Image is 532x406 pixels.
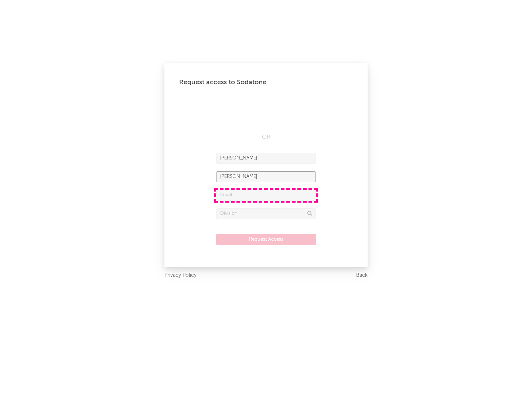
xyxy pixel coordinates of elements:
[216,133,316,142] div: OR
[216,171,316,182] input: Last Name
[356,271,368,280] a: Back
[179,78,353,87] div: Request access to Sodatone
[216,208,316,219] input: Division
[216,234,316,245] button: Request Access
[216,190,316,201] input: Email
[164,271,197,280] a: Privacy Policy
[216,153,316,164] input: First Name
